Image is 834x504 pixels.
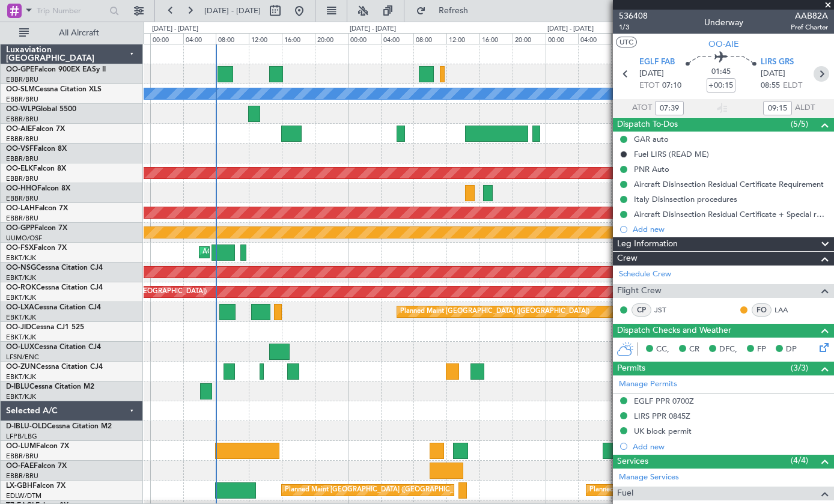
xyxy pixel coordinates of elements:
[689,344,699,356] span: CR
[282,33,315,44] div: 16:00
[761,56,794,68] span: LIRS GRS
[285,481,474,499] div: Planned Maint [GEOGRAPHIC_DATA] ([GEOGRAPHIC_DATA])
[6,205,68,212] a: OO-LAHFalcon 7X
[775,305,802,315] a: LAA
[6,333,36,342] a: EBKT/KJK
[634,134,669,144] div: GAR auto
[6,244,34,252] span: OO-FSX
[6,472,38,481] a: EBBR/BRU
[6,383,29,390] span: D-IBLU
[6,135,38,144] a: EBBR/BRU
[6,205,35,212] span: OO-LAH
[634,411,690,421] div: LIRS PPR 0845Z
[617,252,638,266] span: Crew
[6,443,36,450] span: OO-LUM
[6,284,103,291] a: OO-ROKCessna Citation CJ4
[6,363,36,371] span: OO-ZUN
[639,68,664,80] span: [DATE]
[617,324,731,338] span: Dispatch Checks and Weather
[617,118,678,132] span: Dispatch To-Dos
[6,174,38,183] a: EBBR/BRU
[37,2,106,20] input: Trip Number
[632,303,651,317] div: CP
[6,106,76,113] a: OO-WLPGlobal 5500
[6,264,103,272] a: OO-NSGCessna Citation CJ4
[6,344,101,351] a: OO-LUXCessna Citation CJ4
[633,224,828,234] div: Add new
[6,304,101,311] a: OO-LXACessna Citation CJ4
[6,86,35,93] span: OO-SLM
[6,392,36,401] a: EBKT/KJK
[6,95,38,104] a: EBBR/BRU
[6,463,34,470] span: OO-FAE
[6,154,38,163] a: EBBR/BRU
[6,126,65,133] a: OO-AIEFalcon 7X
[547,24,594,34] div: [DATE] - [DATE]
[6,115,38,124] a: EBBR/BRU
[6,194,38,203] a: EBBR/BRU
[639,56,675,68] span: EGLF FAB
[6,106,35,113] span: OO-WLP
[6,284,36,291] span: OO-ROK
[711,66,731,78] span: 01:45
[752,303,772,317] div: FO
[634,179,824,189] div: Aircraft Disinsection Residual Certificate Requirement
[656,344,669,356] span: CC,
[31,29,127,37] span: All Aircraft
[6,165,66,172] a: OO-ELKFalcon 8X
[6,145,34,153] span: OO-VSF
[6,66,34,73] span: OO-GPE
[6,452,38,461] a: EBBR/BRU
[6,264,36,272] span: OO-NSG
[619,269,671,281] a: Schedule Crew
[632,102,652,114] span: ATOT
[662,80,681,92] span: 07:10
[6,383,94,390] a: D-IBLUCessna Citation M2
[708,38,739,50] span: OO-AIE
[634,149,709,159] div: Fuel LIRS (READ ME)
[6,313,36,322] a: EBKT/KJK
[6,225,34,232] span: OO-GPP
[6,126,32,133] span: OO-AIE
[617,284,662,298] span: Flight Crew
[654,305,681,315] a: JST
[791,22,828,32] span: Pref Charter
[6,443,69,450] a: OO-LUMFalcon 7X
[619,472,679,484] a: Manage Services
[6,423,112,430] a: D-IBLU-OLDCessna Citation M2
[381,33,414,44] div: 04:00
[6,482,32,490] span: LX-GBH
[6,214,38,223] a: EBBR/BRU
[350,24,396,34] div: [DATE] - [DATE]
[6,185,70,192] a: OO-HHOFalcon 8X
[150,33,183,44] div: 00:00
[634,209,828,219] div: Aircraft Disinsection Residual Certificate + Special request
[639,80,659,92] span: ETOT
[413,33,446,44] div: 08:00
[513,33,546,44] div: 20:00
[783,80,802,92] span: ELDT
[617,362,645,375] span: Permits
[617,455,648,469] span: Services
[619,10,648,22] span: 536408
[719,344,737,356] span: DFC,
[791,10,828,22] span: AAB82A
[617,237,678,251] span: Leg Information
[6,432,37,441] a: LFPB/LBG
[6,363,103,371] a: OO-ZUNCessna Citation CJ4
[6,372,36,381] a: EBKT/KJK
[617,487,633,500] span: Fuel
[655,101,684,115] input: --:--
[6,225,67,232] a: OO-GPPFalcon 7X
[6,482,65,490] a: LX-GBHFalcon 7X
[216,33,249,44] div: 08:00
[634,194,737,204] div: Italy Disinsection procedures
[791,118,808,130] span: (5/5)
[786,344,797,356] span: DP
[6,165,33,172] span: OO-ELK
[6,185,37,192] span: OO-HHO
[6,254,36,263] a: EBKT/KJK
[589,481,665,499] div: Planned Maint Nurnberg
[578,33,611,44] div: 04:00
[611,33,644,44] div: 08:00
